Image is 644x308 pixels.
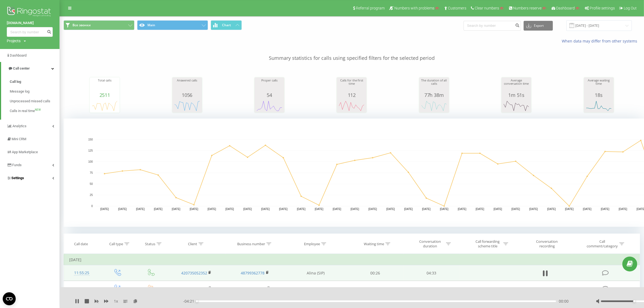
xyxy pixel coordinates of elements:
span: Clear numbers [475,6,499,10]
input: Search by number [464,21,521,31]
button: Export [524,21,553,31]
text: [DATE] [315,208,323,211]
span: Dashboard [10,53,27,57]
span: - 04:21 [183,299,197,304]
text: [DATE] [136,208,145,211]
td: 00:26 [347,265,404,281]
div: A chart. [91,98,118,114]
div: Conversation duration [416,239,445,248]
div: 2511 [91,92,118,98]
a: Message log [10,87,60,96]
text: [DATE] [547,208,556,211]
div: Accessibility label [196,300,198,302]
span: Numbers reserve [513,6,541,10]
text: [DATE] [476,208,484,211]
div: The duration of all calls [421,79,448,92]
button: Open CMP widget [3,292,16,305]
svg: A chart. [585,98,612,114]
div: Call type [109,242,123,246]
span: 1 x [114,299,118,304]
text: [DATE] [190,208,198,211]
span: Profile settings [590,6,615,10]
text: 50 [90,182,93,185]
text: [DATE] [243,208,252,211]
text: [DATE] [154,208,163,211]
input: Search by number [7,27,53,37]
div: 54 [256,92,283,98]
div: Total calls [91,79,118,92]
span: Message log [10,89,29,94]
text: [DATE] [351,208,359,211]
svg: A chart. [503,98,530,114]
text: [DATE] [458,208,467,211]
span: Funds [12,163,22,167]
svg: A chart. [338,98,365,114]
text: 125 [88,149,93,152]
span: Analytics [12,124,27,128]
td: [PERSON_NAME] (SIP) [284,281,347,297]
span: Call center [13,66,30,70]
div: Conversation recording [529,239,564,248]
span: Unprocessed missed calls [10,99,50,104]
a: 420735052352 [181,270,207,276]
div: 11:55:25 [69,268,94,278]
div: Average waiting time [585,79,612,92]
svg: A chart. [174,98,201,114]
text: [DATE] [297,208,306,211]
text: [DATE] [172,208,180,211]
div: Projects [7,38,21,44]
a: Call center [1,62,60,75]
text: [DATE] [440,208,449,211]
text: [DATE] [333,208,341,211]
button: Все звонки [64,20,134,30]
text: [DATE] [619,208,628,211]
a: [DOMAIN_NAME] [7,20,53,26]
span: App Marketplace [12,150,38,154]
div: Accessibility label [633,300,635,302]
text: 25 [90,194,93,196]
span: 00:00 [559,299,569,304]
div: Answered calls [174,79,201,92]
text: [DATE] [118,208,127,211]
a: Unprocessed missed calls [10,96,60,106]
div: 18s [585,92,612,98]
div: Call date [74,242,88,246]
div: 1m 51s [503,92,530,98]
p: Summary statistics for calls using specified filters for the selected period [64,44,640,62]
text: [DATE] [404,208,413,211]
div: 11:39:44 [69,283,94,294]
td: 04:33 [404,265,460,281]
text: [DATE] [422,208,431,211]
text: 0 [91,205,93,208]
text: [DATE] [261,208,270,211]
span: Customers [448,6,466,10]
td: [DATE] [64,254,640,265]
a: 380673487387 [181,286,207,291]
text: [DATE] [529,208,538,211]
text: [DATE] [583,208,592,211]
span: Log Out [624,6,637,10]
span: Mini CRM [12,137,26,141]
span: Settings [11,176,24,180]
div: Status [145,242,155,246]
text: [DATE] [225,208,234,211]
span: Chart [222,23,231,27]
text: 150 [88,138,93,141]
text: [DATE] [565,208,574,211]
text: 100 [88,160,93,163]
span: No conversation [530,286,560,291]
div: Call forwarding scheme title [473,239,502,248]
svg: A chart. [421,98,448,114]
text: [DATE] [511,208,520,211]
span: Все звонки [72,23,91,27]
div: A chart. [256,98,283,114]
div: Call comment/category [586,239,618,248]
text: 75 [90,171,93,174]
a: Call log [10,77,60,87]
text: [DATE] [100,208,109,211]
td: 00:16 [347,281,404,297]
